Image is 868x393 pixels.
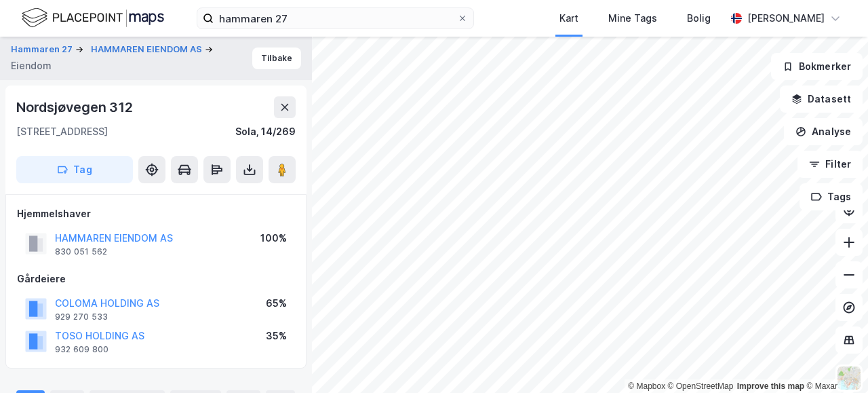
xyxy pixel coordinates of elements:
div: [STREET_ADDRESS] [16,124,108,140]
button: Analyse [784,118,863,145]
div: 65% [266,295,287,312]
button: Tag [16,156,133,183]
div: 929 270 533 [55,312,108,322]
div: Nordsjøvegen 312 [16,96,136,118]
div: Sola, 14/269 [235,124,296,140]
div: 932 609 800 [55,344,108,355]
a: Improve this map [737,381,804,391]
img: logo.f888ab2527a4732fd821a326f86c7f29.svg [22,6,164,30]
div: Mine Tags [608,10,657,26]
div: Gårdeiere [17,271,295,287]
iframe: Chat Widget [800,328,868,393]
button: Filter [797,151,863,178]
button: Hammaren 27 [11,43,75,56]
div: Hjemmelshaver [17,206,295,222]
div: 100% [260,230,287,246]
button: Datasett [780,86,863,113]
div: [PERSON_NAME] [747,10,825,26]
div: Kontrollprogram for chat [800,328,868,393]
div: Bolig [687,10,711,26]
button: Tags [800,183,863,210]
a: OpenStreetMap [668,381,734,391]
div: 830 051 562 [55,246,107,257]
button: Bokmerker [771,53,863,80]
div: 35% [266,328,287,344]
div: Kart [559,10,578,26]
div: Eiendom [11,58,52,74]
input: Søk på adresse, matrikkel, gårdeiere, leietakere eller personer [214,8,457,29]
button: Tilbake [252,48,301,69]
a: Mapbox [628,381,665,391]
button: HAMMAREN EIENDOM AS [91,43,205,56]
